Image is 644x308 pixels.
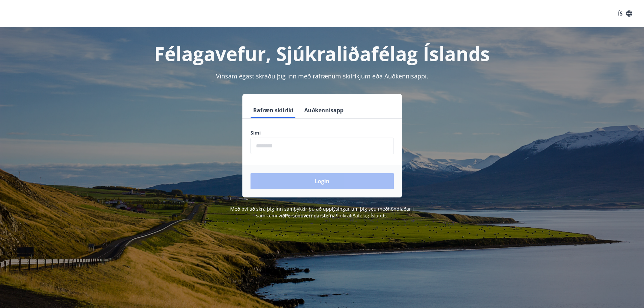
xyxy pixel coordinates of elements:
[614,7,636,20] button: ÍS
[87,41,557,66] h1: Félagavefur, Sjúkraliðafélag Íslands
[251,102,296,118] button: Rafræn skilríki
[302,102,346,118] button: Auðkennisapp
[216,72,428,80] span: Vinsamlegast skráðu þig inn með rafrænum skilríkjum eða Auðkennisappi.
[230,206,414,219] span: Með því að skrá þig inn samþykkir þú að upplýsingar um þig séu meðhöndlaðar í samræmi við Sjúkral...
[285,212,336,219] a: Persónuverndarstefna
[251,129,394,136] label: Sími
